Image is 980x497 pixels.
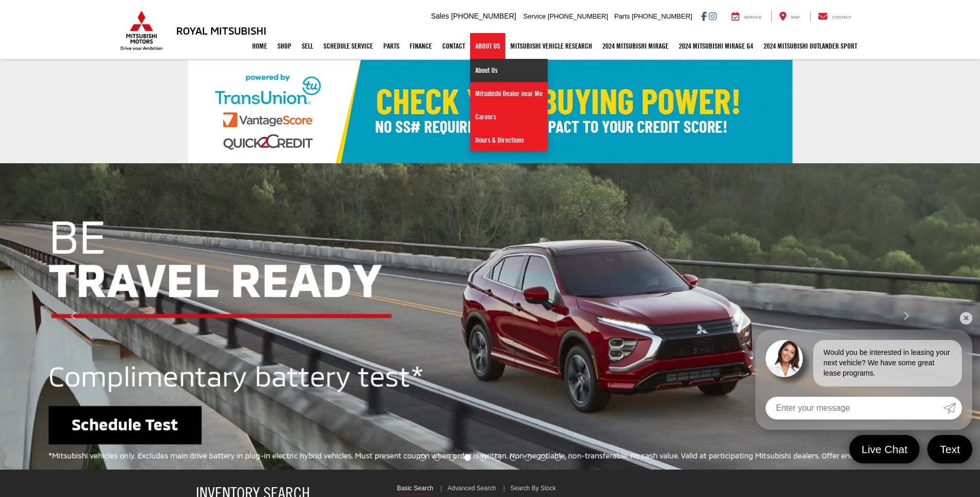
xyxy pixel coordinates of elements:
[548,12,608,20] span: [PHONE_NUMBER]
[470,59,548,82] a: About Us
[709,12,717,20] a: Instagram: Click to visit our Instagram page
[378,33,405,59] a: Parts: Opens in a new tab
[849,435,920,463] a: Live Chat
[509,454,516,461] li: Go to slide number 7.
[470,82,548,105] a: Mitsubishi Dealer near Me
[318,33,378,59] a: Schedule Service: Opens in a new tab
[176,25,267,36] h3: Royal Mitsubishi
[810,11,860,22] a: Contact
[614,12,630,20] span: Parts
[431,12,449,20] span: Sales
[437,33,470,59] a: Contact
[724,11,770,22] a: Service
[405,33,437,59] a: Finance
[813,340,962,386] div: Would you be interested in leasing your next vehicle? We have some great lease programs.
[832,15,851,20] span: Contact
[494,454,501,461] li: Go to slide number 6.
[701,12,707,20] a: Facebook: Click to visit our Facebook page
[449,454,456,461] li: Go to slide number 3.
[434,454,441,461] li: Go to slide number 2.
[247,33,272,59] a: Home
[766,397,943,420] input: Enter your message
[447,484,496,494] a: Advanced Search
[766,340,803,377] img: Agent profile photo
[480,454,487,461] li: Go to slide number 5.
[505,33,597,59] a: Mitsubishi Vehicle Research
[791,15,800,20] span: Map
[470,33,505,59] a: About Us
[297,33,318,59] a: Sell
[118,10,165,51] img: Mitsubishi
[188,60,792,163] img: Check Your Buying Power
[470,129,548,151] a: Hours & Directions
[758,33,862,59] a: 2024 Mitsubishi Outlander SPORT
[771,11,807,22] a: Map
[857,442,913,456] span: Live Chat
[943,397,962,420] a: Submit
[451,12,516,20] span: [PHONE_NUMBER]
[470,105,548,129] a: Careers
[523,12,546,20] span: Service
[744,15,762,20] span: Service
[397,484,433,495] a: Basic Search
[554,454,561,461] li: Go to slide number 10.
[632,12,692,20] span: [PHONE_NUMBER]
[935,442,965,456] span: Text
[419,454,426,461] li: Go to slide number 1.
[272,33,297,59] a: Shop
[510,484,556,494] a: Search By Stock
[674,33,758,59] a: 2024 Mitsubishi Mirage G4
[464,454,471,461] li: Go to slide number 4.
[524,454,531,461] li: Go to slide number 8.
[833,184,980,449] button: Click to view next picture.
[539,454,546,461] li: Go to slide number 9.
[597,33,674,59] a: 2024 Mitsubishi Mirage
[927,435,972,463] a: Text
